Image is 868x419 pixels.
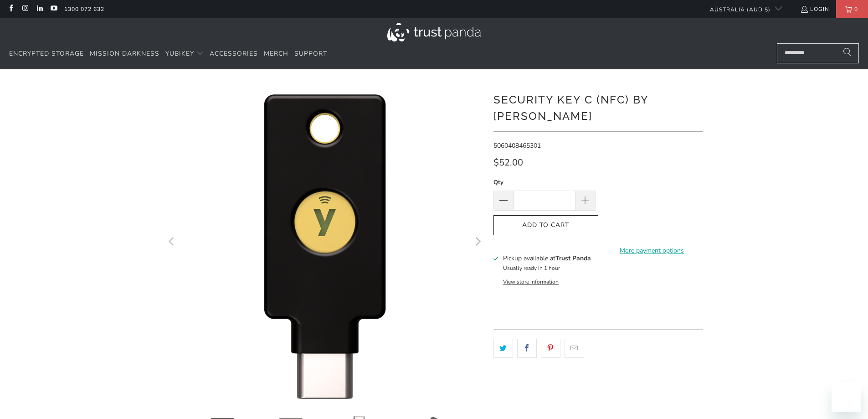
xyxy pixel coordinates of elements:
[503,222,589,229] span: Add to Cart
[9,43,84,65] a: Encrypted Storage
[387,23,481,41] img: Trust Panda Australia
[493,339,513,358] a: Share this on Twitter
[601,246,703,256] a: More payment options
[836,43,859,63] button: Search
[777,43,859,63] input: Search...
[294,43,327,65] a: Support
[517,339,537,358] a: Share this on Facebook
[493,156,523,169] span: $52.00
[264,49,288,58] span: Merch
[264,43,288,65] a: Merch
[832,383,861,412] iframe: Button to launch messaging window
[165,49,194,58] span: YubiKey
[165,43,204,65] summary: YubiKey
[90,49,159,58] span: Mission Darkness
[9,43,327,65] nav: Translation missing: en.navigation.header.main_nav
[7,5,15,13] a: Trust Panda Australia on Facebook
[800,4,829,14] a: Login
[493,141,541,150] span: 5060408465301
[9,49,84,58] span: Encrypted Storage
[294,49,327,58] span: Support
[50,5,57,13] a: Trust Panda Australia on YouTube
[503,253,591,263] h3: Pickup available at
[493,90,703,124] h1: Security Key C (NFC) by [PERSON_NAME]
[165,83,484,402] a: Security Key C (NFC) by Yubico - Trust Panda
[555,254,591,263] b: Trust Panda
[210,43,258,65] a: Accessories
[503,264,560,272] small: Usually ready in 1 hour
[36,5,43,13] a: Trust Panda Australia on LinkedIn
[503,278,559,285] button: View store information
[90,43,159,65] a: Mission Darkness
[470,83,485,402] button: Next
[493,177,596,187] label: Qty
[64,4,104,14] a: 1300 072 632
[493,215,598,236] button: Add to Cart
[565,339,584,358] a: Email this to a friend
[21,5,29,13] a: Trust Panda Australia on Instagram
[165,83,180,402] button: Previous
[210,49,258,58] span: Accessories
[541,339,560,358] a: Share this on Pinterest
